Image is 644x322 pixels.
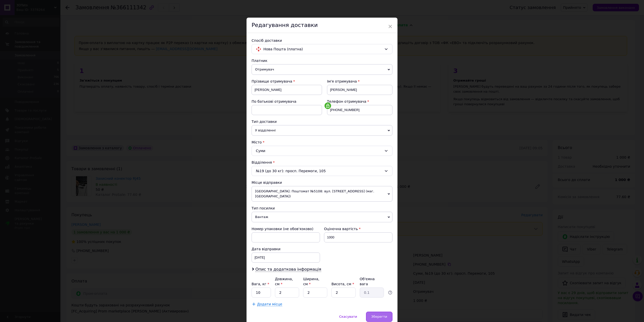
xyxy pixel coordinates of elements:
div: Редагування доставки [247,18,397,33]
span: У відділенні [252,125,392,136]
span: Опис та додаткова інформація [255,267,321,272]
div: Відділення [252,160,392,165]
input: +380 [327,105,392,115]
label: Висота, см [331,282,354,286]
span: [GEOGRAPHIC_DATA]: Поштомат №5108: вул. [STREET_ADDRESS] (маг. [GEOGRAPHIC_DATA]) [252,186,392,202]
div: Суми [252,146,392,156]
span: Тип доставки [252,120,277,124]
div: Оціночна вартість [324,226,392,231]
span: Додати місце [257,302,282,306]
span: Зберегти [371,315,387,318]
label: Вага, кг [252,282,269,286]
span: Телефон отримувача [327,99,366,103]
div: №19 (до 30 кг): просп. Перемоги, 105 [252,166,392,176]
span: Вантаж [252,212,392,222]
div: Дата відправки [252,246,320,252]
span: Місце відправки [252,181,282,185]
div: Номер упаковки (не обов'язково) [252,226,320,231]
span: Тип посилки [252,206,275,210]
div: Місто [252,140,392,145]
span: Платник [252,59,267,63]
span: Скасувати [339,315,357,318]
div: Об'ємна вага [360,276,384,287]
div: Спосіб доставки [252,38,392,43]
span: Прізвище отримувача [252,79,292,83]
label: Довжина, см [275,277,293,286]
span: По батькові отримувача [252,99,296,103]
span: Нова Пошта (платна) [263,46,382,52]
span: Отримувач [252,64,392,75]
span: × [388,22,392,31]
label: Ширина, см [303,277,319,286]
span: Ім'я отримувача [327,79,357,83]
